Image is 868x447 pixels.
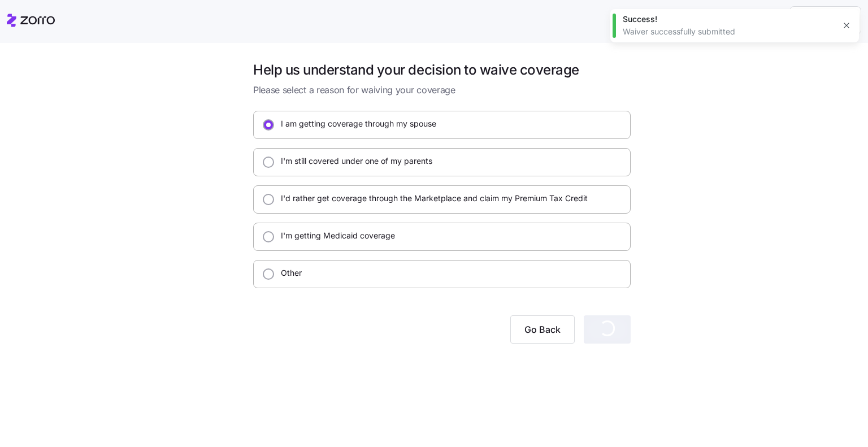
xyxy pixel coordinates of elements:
[623,14,834,25] div: Success!
[253,83,631,97] span: Please select a reason for waiving your coverage
[274,267,302,279] label: Other
[510,315,575,344] button: Go Back
[274,118,436,129] label: I am getting coverage through my spouse
[623,26,834,37] div: Waiver successfully submitted
[274,155,432,167] label: I'm still covered under one of my parents
[253,61,631,79] h1: Help us understand your decision to waive coverage
[524,323,561,336] span: Go Back
[274,193,588,204] label: I'd rather get coverage through the Marketplace and claim my Premium Tax Credit
[274,230,395,241] label: I'm getting Medicaid coverage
